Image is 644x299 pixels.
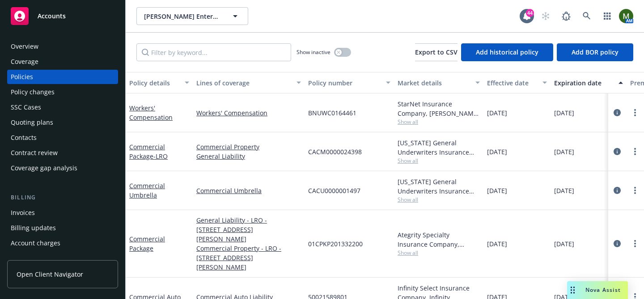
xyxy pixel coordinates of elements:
[487,186,507,195] span: [DATE]
[129,181,165,199] a: Commercial Umbrella
[7,70,118,84] a: Policies
[398,157,480,164] span: Show all
[398,177,480,196] div: [US_STATE] General Underwriters Insurance Company, Inc., Mercury Insurance
[196,152,301,161] a: General Liability
[398,230,480,249] div: Ategrity Specialty Insurance Company, Ategrity Specialty Insurance Company, Burns & [PERSON_NAME]
[129,78,179,88] div: Policy details
[578,7,596,25] a: Search
[557,43,633,61] button: Add BOR policy
[537,7,555,25] a: Start snowing
[308,147,362,156] span: CACM0000024398
[557,7,575,25] a: Report a Bug
[398,99,480,118] div: StarNet Insurance Company, [PERSON_NAME] Corporation, [GEOGRAPHIC_DATA]
[11,39,38,54] div: Overview
[11,115,53,130] div: Quoting plans
[612,185,623,196] a: circleInformation
[129,235,165,253] a: Commercial Package
[567,281,628,299] button: Nova Assist
[7,85,118,99] a: Policy changes
[487,108,507,118] span: [DATE]
[415,48,458,56] span: Export to CSV
[11,85,55,99] div: Policy changes
[612,146,623,157] a: circleInformation
[196,108,301,118] a: Workers' Compensation
[551,72,627,93] button: Expiration date
[11,70,33,84] div: Policies
[11,146,58,160] div: Contract review
[126,72,193,93] button: Policy details
[572,48,619,56] span: Add BOR policy
[630,238,640,249] a: more
[461,43,553,61] button: Add historical policy
[193,72,305,93] button: Lines of coverage
[398,249,480,257] span: Show all
[7,146,118,160] a: Contract review
[129,104,173,122] a: Workers' Compensation
[7,55,118,69] a: Coverage
[394,72,483,93] button: Market details
[308,186,360,195] span: CACU0000001497
[7,39,118,54] a: Overview
[598,7,616,25] a: Switch app
[136,7,248,25] button: [PERSON_NAME] Enterprises
[398,118,480,126] span: Show all
[554,147,574,156] span: [DATE]
[554,108,574,118] span: [DATE]
[129,143,168,160] a: Commercial Package
[630,107,640,118] a: more
[7,251,118,265] a: Installment plans
[7,206,118,220] a: Invoices
[11,236,60,250] div: Account charges
[398,78,470,88] div: Market details
[308,239,363,248] span: 01CPKP201332200
[308,108,356,118] span: BNUWC0164461
[585,286,621,294] span: Nova Assist
[11,221,56,235] div: Billing updates
[7,236,118,250] a: Account charges
[630,146,640,157] a: more
[554,239,574,248] span: [DATE]
[619,9,633,23] img: photo
[196,244,301,272] a: Commercial Property - LRO - [STREET_ADDRESS][PERSON_NAME]
[196,215,301,244] a: General Liability - LRO - [STREET_ADDRESS][PERSON_NAME]
[7,115,118,130] a: Quoting plans
[11,55,38,69] div: Coverage
[308,78,381,88] div: Policy number
[153,152,168,160] span: - LRO
[7,131,118,145] a: Contacts
[7,100,118,114] a: SSC Cases
[554,186,574,195] span: [DATE]
[398,138,480,157] div: [US_STATE] General Underwriters Insurance Company, Inc., Mercury Insurance
[612,238,623,249] a: circleInformation
[398,196,480,203] span: Show all
[136,43,291,61] input: Filter by keyword...
[7,4,118,29] a: Accounts
[11,206,35,220] div: Invoices
[415,43,458,61] button: Export to CSV
[554,78,613,88] div: Expiration date
[11,161,77,175] div: Coverage gap analysis
[7,161,118,175] a: Coverage gap analysis
[38,13,66,20] span: Accounts
[526,9,534,17] div: 44
[476,48,538,56] span: Add historical policy
[297,48,330,56] span: Show inactive
[196,142,301,152] a: Commercial Property
[483,72,551,93] button: Effective date
[196,186,301,195] a: Commercial Umbrella
[612,107,623,118] a: circleInformation
[11,131,37,145] div: Contacts
[11,251,63,265] div: Installment plans
[487,147,507,156] span: [DATE]
[630,185,640,196] a: more
[11,100,41,114] div: SSC Cases
[487,239,507,248] span: [DATE]
[144,12,221,21] span: [PERSON_NAME] Enterprises
[17,270,83,279] span: Open Client Navigator
[487,78,537,88] div: Effective date
[305,72,394,93] button: Policy number
[567,281,578,299] div: Drag to move
[7,221,118,235] a: Billing updates
[196,78,291,88] div: Lines of coverage
[7,193,118,202] div: Billing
